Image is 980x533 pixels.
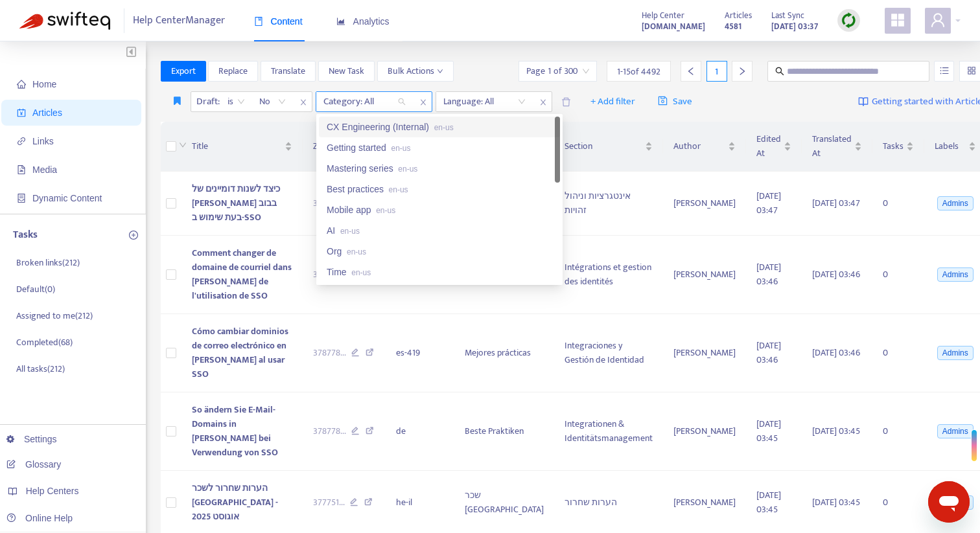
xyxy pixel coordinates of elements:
[663,236,746,314] td: [PERSON_NAME]
[746,122,802,172] th: Edited At
[872,172,924,236] td: 0
[872,122,924,172] th: Tasks
[16,335,73,349] p: Completed ( 68 )
[26,486,79,496] span: Help Centers
[17,194,26,203] span: container
[663,172,746,236] td: [PERSON_NAME]
[415,95,432,110] span: close
[642,19,705,34] a: [DOMAIN_NAME]
[581,91,645,112] button: + Add filter
[16,309,93,323] p: Assigned to me ( 212 )
[937,346,974,360] span: Admins
[336,17,345,26] span: area-chart
[129,231,138,240] span: plus-circle
[313,267,346,282] span: 378778 ...
[377,61,454,82] button: Bulk Actionsdown
[554,122,663,172] th: Section
[16,362,65,376] p: All tasks ( 212 )
[812,495,860,510] span: [DATE] 03:45
[208,61,258,82] button: Replace
[658,96,668,106] span: save
[16,282,55,296] p: Default ( 0 )
[327,223,552,238] div: AI
[259,92,286,111] span: No
[271,64,305,78] span: Translate
[454,314,554,392] td: Mejores prácticas
[883,139,904,153] span: Tasks
[937,196,974,210] span: Admins
[756,338,781,367] span: [DATE] 03:46
[756,188,781,218] span: [DATE] 03:47
[617,65,660,78] span: 1 - 15 of 4492
[254,16,303,27] span: Content
[663,122,746,172] th: Author
[756,416,781,446] span: [DATE] 03:45
[386,392,454,471] td: de
[872,236,924,314] td: 0
[642,19,705,34] strong: [DOMAIN_NAME]
[937,424,974,438] span: Admins
[254,17,263,26] span: book
[192,139,282,153] span: Title
[32,79,56,89] span: Home
[391,144,411,153] span: en-us
[192,481,278,524] span: הערות שחרור לשכר [GEOGRAPHIC_DATA] - אוגוסט 2025
[756,260,781,289] span: [DATE] 03:46
[872,314,924,392] td: 0
[313,139,366,153] span: Zendesk ID
[812,196,860,210] span: [DATE] 03:47
[327,244,552,258] div: Org
[858,96,869,107] img: image-link
[802,122,872,172] th: Translated At
[17,80,26,89] span: home
[554,236,663,314] td: Intégrations et gestion des identités
[663,314,746,392] td: [PERSON_NAME]
[554,314,663,392] td: Integraciones y Gestión de Identidad
[191,92,222,111] span: Draft :
[673,139,725,153] span: Author
[937,267,974,282] span: Admins
[327,161,552,176] div: Mastering series
[329,64,364,78] span: New Task
[686,67,695,76] span: left
[928,481,970,523] iframe: Button to launch messaging window
[775,67,784,76] span: search
[872,392,924,471] td: 0
[318,61,375,82] button: New Task
[434,123,454,132] span: en-us
[6,459,61,470] a: Glossary
[351,268,371,277] span: en-us
[756,488,781,517] span: [DATE] 03:45
[218,64,248,78] span: Replace
[327,182,552,196] div: Best practices
[841,12,857,28] img: sync.dc5367851b00ba804db3.png
[940,66,949,75] span: unordered-list
[454,392,554,471] td: Beste Praktiken
[181,122,303,172] th: Title
[261,61,316,82] button: Translate
[313,424,346,438] span: 378778 ...
[327,120,552,134] div: CX Engineering (Internal)
[663,392,746,471] td: [PERSON_NAME]
[561,97,571,107] span: delete
[192,245,292,303] span: Comment changer de domaine de courriel dans [PERSON_NAME] de l'utilisation de SSO
[171,64,196,78] span: Export
[336,16,390,27] span: Analytics
[192,324,288,381] span: Cómo cambiar dominios de correo electrónico en [PERSON_NAME] al usar SSO
[303,122,386,172] th: Zendesk ID
[890,12,905,28] span: appstore
[725,8,752,23] span: Articles
[388,64,443,78] span: Bulk Actions
[17,108,26,117] span: account-book
[590,94,635,109] span: + Add filter
[16,256,80,269] p: Broken links ( 212 )
[812,345,860,360] span: [DATE] 03:46
[934,61,954,82] button: unordered-list
[565,139,642,153] span: Section
[133,8,225,33] span: Help Center Manager
[313,196,346,210] span: 378778 ...
[32,193,102,203] span: Dynamic Content
[658,94,692,109] span: Save
[327,141,552,155] div: Getting started
[935,139,966,153] span: Labels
